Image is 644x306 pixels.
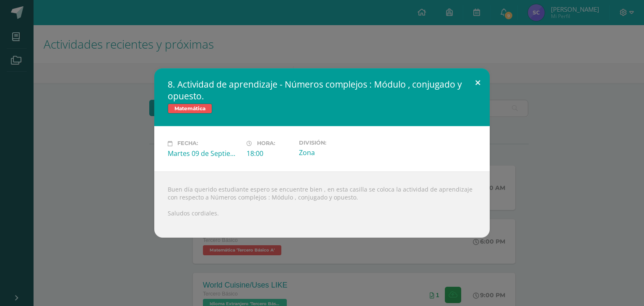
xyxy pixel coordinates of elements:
h2: 8. Actividad de aprendizaje - Números complejos : Módulo , conjugado y opuesto. [168,78,476,102]
div: Zona [299,148,371,157]
div: 18:00 [247,149,292,158]
div: Buen día querido estudiante espero se encuentre bien , en esta casilla se coloca la actividad de ... [154,171,490,238]
span: Matemática [168,104,212,114]
button: Close (Esc) [466,68,490,97]
div: Martes 09 de Septiembre [168,149,240,158]
span: Hora: [257,140,275,147]
label: División: [299,140,371,146]
span: Fecha: [177,140,198,147]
